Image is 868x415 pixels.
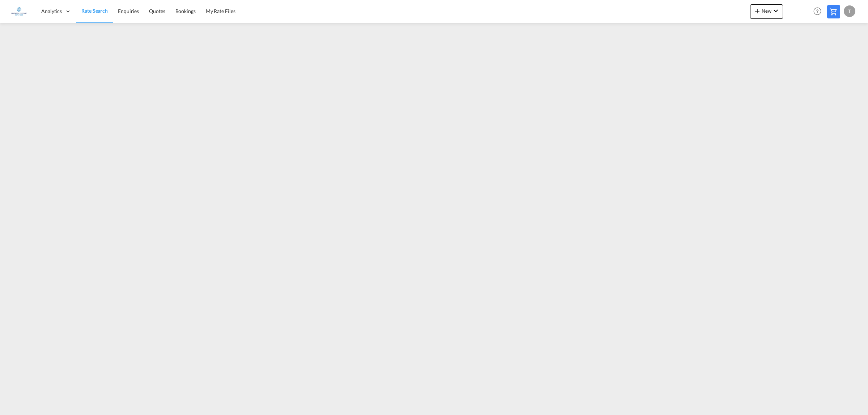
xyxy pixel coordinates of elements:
[844,5,855,17] div: T
[81,8,108,14] span: Rate Search
[753,8,780,14] span: New
[206,8,235,14] span: My Rate Files
[771,7,780,15] md-icon: icon-chevron-down
[753,7,762,15] md-icon: icon-plus 400-fg
[149,8,165,14] span: Quotes
[41,8,62,15] span: Analytics
[175,8,196,14] span: Bookings
[811,5,824,17] span: Help
[11,3,27,20] img: 6a2c35f0b7c411ef99d84d375d6e7407.jpg
[118,8,139,14] span: Enquiries
[811,5,827,18] div: Help
[750,4,783,19] button: icon-plus 400-fgNewicon-chevron-down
